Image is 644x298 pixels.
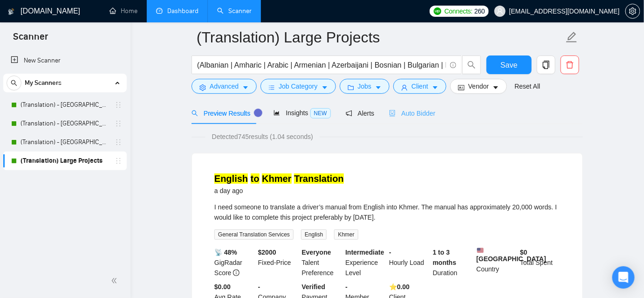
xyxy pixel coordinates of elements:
b: - [258,283,260,291]
div: Duration [431,247,475,278]
span: search [7,80,21,86]
mark: to [251,173,260,184]
a: dashboardDashboard [156,7,199,15]
span: caret-down [375,84,382,91]
b: - [389,249,391,256]
input: Scanner name... [197,26,564,49]
span: Vendor [468,81,489,91]
span: Auto Bidder [389,110,435,117]
span: NEW [310,108,331,118]
a: New Scanner [11,51,119,70]
span: idcard [458,84,465,91]
b: $ 2000 [258,249,276,256]
span: Advanced [210,81,239,91]
span: holder [115,157,122,165]
button: copy [537,55,555,74]
span: user [401,84,408,91]
span: folder [348,84,354,91]
span: Detected 745 results (1.04 seconds) [206,132,320,142]
span: caret-down [242,84,249,91]
div: Talent Preference [300,247,344,278]
span: info-circle [450,62,456,68]
span: English [301,229,327,240]
a: English to Khmer Translation [214,173,344,184]
span: holder [115,120,122,127]
span: Save [500,59,517,71]
a: (Translation) - [GEOGRAPHIC_DATA] [21,96,109,114]
b: 1 to 3 months [433,249,457,266]
span: notification [346,110,352,117]
button: folderJobscaret-down [340,79,390,94]
span: caret-down [322,84,328,91]
span: Preview Results [192,110,259,117]
button: search [462,55,481,74]
span: Khmer [334,229,358,240]
div: a day ago [214,185,344,196]
img: 🇺🇸 [477,247,484,254]
span: holder [115,139,122,146]
span: setting [199,84,206,91]
span: Alerts [346,110,375,117]
div: Fixed-Price [256,247,300,278]
div: Hourly Load [387,247,431,278]
span: Jobs [358,81,372,91]
span: area-chart [274,110,280,116]
span: Client [411,81,428,91]
span: General Translation Services [214,229,294,240]
b: $0.00 [214,283,231,291]
div: Tooltip anchor [254,109,262,117]
b: [GEOGRAPHIC_DATA] [477,247,547,263]
span: caret-down [493,84,499,91]
li: My Scanners [3,74,127,170]
b: ⭐️ 0.00 [389,283,410,291]
span: 260 [474,6,485,16]
b: Verified [302,283,326,291]
div: Open Intercom Messenger [612,266,635,289]
span: setting [626,7,640,15]
button: search [7,76,21,90]
span: user [497,8,503,14]
a: homeHome [110,7,137,15]
span: My Scanners [25,74,62,92]
mark: Translation [294,173,344,184]
span: delete [561,61,579,69]
a: setting [625,7,640,15]
a: (Translation) - [GEOGRAPHIC_DATA] [21,114,109,133]
img: upwork-logo.png [434,7,441,15]
span: Scanner [6,30,55,49]
img: logo [8,4,14,19]
b: Intermediate [345,249,384,256]
span: caret-down [432,84,438,91]
a: searchScanner [217,7,252,15]
mark: Khmer [262,173,291,184]
b: Everyone [302,249,331,256]
a: Reset All [514,81,540,91]
div: GigRadar Score [212,247,256,278]
span: holder [115,101,122,109]
span: copy [537,61,555,69]
b: $ 0 [520,249,528,256]
button: userClientcaret-down [393,79,446,94]
span: double-left [111,276,120,285]
div: Country [475,247,519,278]
div: Experience Level [343,247,387,278]
button: Save [486,55,532,74]
a: (Translation) Large Projects [21,152,109,170]
button: barsJob Categorycaret-down [260,79,336,94]
input: Search Freelance Jobs... [197,59,446,71]
b: 📡 48% [214,249,237,256]
button: delete [561,55,579,74]
button: settingAdvancedcaret-down [192,79,257,94]
li: New Scanner [3,51,127,70]
span: info-circle [233,270,240,276]
span: Insights [274,109,330,117]
div: Total Spent [518,247,562,278]
span: search [463,61,480,69]
span: search [192,110,198,117]
span: Job Category [279,81,317,91]
button: idcardVendorcaret-down [450,79,507,94]
b: - [345,283,348,291]
span: bars [268,84,275,91]
div: I need someone to translate a driver’s manual from English into Khmer. The manual has approximate... [214,202,560,222]
mark: English [214,173,248,184]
